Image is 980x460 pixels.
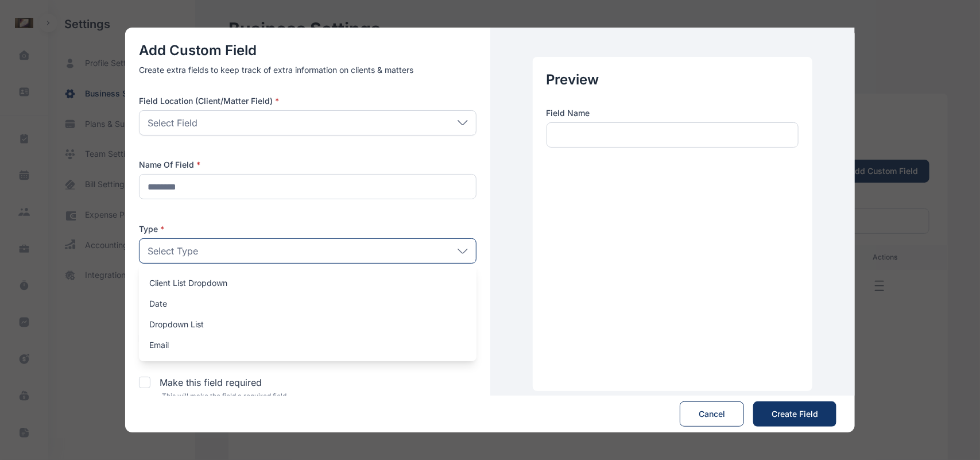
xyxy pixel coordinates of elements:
p: Client List Dropdown [149,277,466,289]
label: Type [139,223,477,235]
p: Date [149,298,466,310]
h2: Add Custom Field [139,41,477,60]
span: Create Field [772,408,818,420]
button: Cancel [680,401,744,427]
label: Field Name [547,107,799,119]
p: Matter List Dropdown [149,360,466,372]
p: Dropdown List [149,319,466,330]
p: Create extra fields to keep track of extra information on clients & matters [139,64,477,76]
button: Create Field [753,401,836,427]
p: Select Type [148,244,198,258]
label: Field Location (Client/Matter Field) [139,95,477,107]
div: This will make the field a required field [162,392,477,401]
p: Make this field required [160,376,262,389]
label: Name Of Field [139,159,477,171]
p: Select Field [148,116,197,130]
p: Email [149,339,466,351]
h2: Preview [547,71,799,89]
